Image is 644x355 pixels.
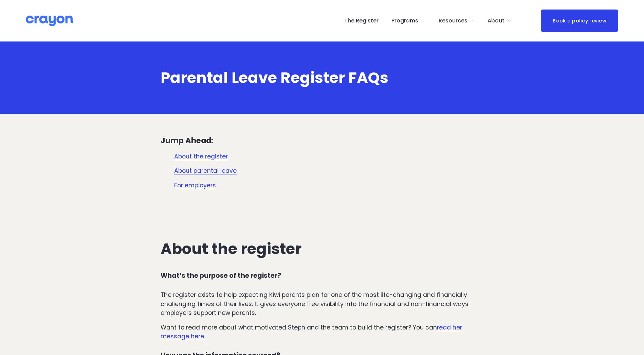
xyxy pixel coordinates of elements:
[174,152,228,160] a: About the register
[541,10,618,32] a: Book a policy review
[439,15,475,26] a: folder dropdown
[174,181,216,189] a: For employers
[439,16,467,26] span: Resources
[174,167,237,175] a: About parental leave
[161,135,214,146] strong: Jump Ahead:
[26,15,73,27] img: Crayon
[391,15,426,26] a: folder dropdown
[161,290,484,317] p: The register exists to help expecting Kiwi parents plan for one of the most life-changing and fin...
[487,15,512,26] a: folder dropdown
[161,272,484,280] h4: What’s the purpose of the register?
[161,323,484,341] p: Want to read more about what motivated Steph and the team to build the register? You can .
[161,69,531,86] h2: Parental Leave Register FAQs
[391,16,418,26] span: Programs
[487,16,504,26] span: About
[344,15,379,26] a: The Register
[161,240,484,257] h2: About the register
